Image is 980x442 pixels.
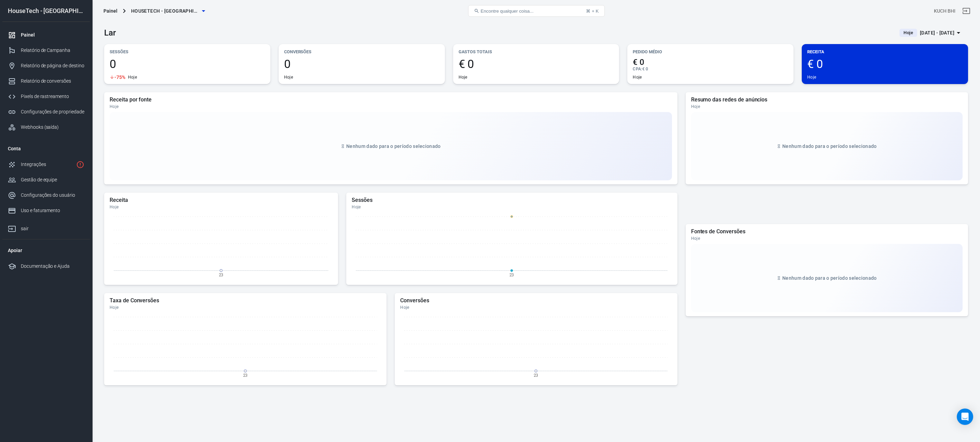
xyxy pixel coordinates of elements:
[110,96,152,103] font: Receita por fonte
[128,75,137,80] font: Hoje
[128,5,208,17] button: HouseTech - [GEOGRAPHIC_DATA]
[352,197,373,203] font: Sessões
[400,305,409,310] font: Hoje
[110,305,118,310] font: Hoje
[920,30,954,36] font: [DATE] - [DATE]
[21,32,35,38] font: Painel
[2,218,90,236] a: sair
[934,8,955,15] div: ID da conta: fwZaDOHT
[110,205,118,209] font: Hoje
[8,7,102,14] font: HouseTech - [GEOGRAPHIC_DATA]
[807,49,824,54] font: Receita
[103,8,117,14] font: Painel
[21,63,84,68] font: Relatório de página de destino
[284,75,293,80] font: Hoje
[8,248,22,253] font: Apoiar
[459,57,474,71] font: € 0
[21,208,60,213] font: Uso e faturamento
[633,49,662,54] font: Pedido médio
[76,161,84,169] svg: 1 rede ainda não verificada
[243,373,248,377] tspan: 23
[691,104,700,109] font: Hoje
[2,203,90,218] a: Uso e faturamento
[2,188,90,203] a: Configurações do usuário
[534,373,538,377] tspan: 23
[691,96,768,103] font: Resumo das redes de anúncios
[691,236,700,241] font: Hoje
[904,30,913,35] font: Hoje
[104,28,116,38] font: Lar
[641,67,642,71] font: :
[219,272,224,277] tspan: 23
[131,7,199,15] span: HouseTech - Reino Unido
[894,27,968,39] button: Hoje[DATE] - [DATE]
[2,27,90,43] a: Painel
[2,104,90,120] a: Configurações de propriedade
[2,89,90,104] a: Pixels de rastreamento
[958,3,975,19] a: sair
[642,67,648,71] font: € 0
[934,8,955,14] font: KUCH BHI
[110,104,118,109] font: Hoje
[633,57,644,67] font: € 0
[2,73,90,89] a: Relatório de conversões
[346,143,440,149] font: Nenhum dado para o período selecionado
[21,162,46,167] font: Integrações
[352,205,361,209] font: Hoje
[110,197,128,203] font: Receita
[21,94,69,99] font: Pixels de rastreamento
[2,120,90,135] a: Webhooks (saída)
[114,74,125,80] font: -75%
[21,177,57,182] font: Gestão de equipe
[782,143,877,149] font: Nenhum dado para o período selecionado
[782,275,877,281] font: Nenhum dado para o período selecionado
[509,272,514,277] tspan: 23
[21,124,59,130] font: Webhooks (saída)
[21,78,71,84] font: Relatório de conversões
[807,75,816,80] font: Hoje
[400,297,429,304] font: Conversões
[459,49,492,54] font: Gastos totais
[807,57,823,71] font: € 0
[103,8,117,14] div: Painel
[957,409,973,425] div: Abra o Intercom Messenger
[21,47,70,53] font: Relatório de Campanha
[459,75,467,80] font: Hoje
[633,75,642,80] font: Hoje
[110,297,159,304] font: Taxa de Conversões
[21,226,29,231] font: sair
[110,49,128,54] font: Sessões
[21,192,75,198] font: Configurações do usuário
[131,8,213,14] font: HouseTech - [GEOGRAPHIC_DATA]
[691,228,745,235] font: Fontes de Conversões
[110,57,116,71] font: 0
[21,263,70,269] font: Documentação e Ajuda
[2,172,90,188] a: Gestão de equipe
[633,67,641,71] font: CPA
[586,9,599,14] font: ⌘ + K
[2,157,90,172] a: Integrações
[284,49,312,54] font: Conversões
[481,9,534,14] font: Encontre qualquer coisa...
[2,43,90,58] a: Relatório de Campanha
[468,5,605,17] button: Encontre qualquer coisa...⌘ + K
[8,146,21,151] font: Conta
[2,58,90,73] a: Relatório de página de destino
[284,57,291,71] font: 0
[21,109,84,114] font: Configurações de propriedade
